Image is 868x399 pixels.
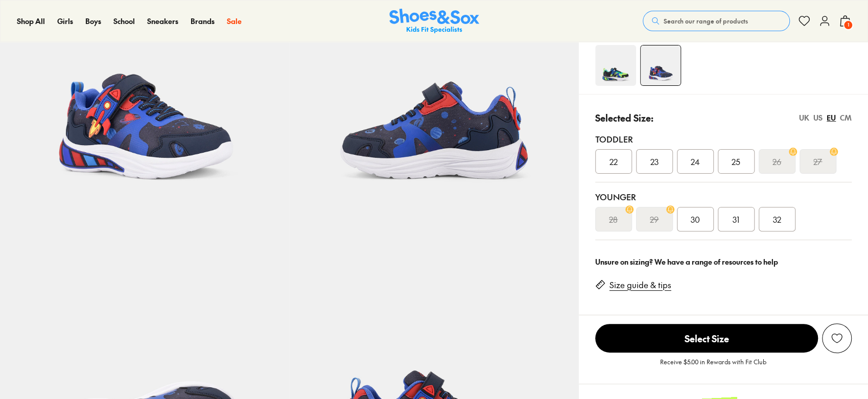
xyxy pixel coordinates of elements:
a: Boys [85,16,101,27]
span: 32 [773,213,781,225]
div: Unsure on sizing? We have a range of resources to help [595,256,852,267]
span: 1 [843,20,853,30]
p: Selected Size: [595,111,653,125]
span: 31 [733,213,739,225]
button: 1 [839,10,851,32]
a: Sale [227,16,242,27]
span: 23 [650,155,659,168]
button: Search our range of products [643,11,790,31]
a: Girls [57,16,73,27]
s: 26 [772,155,781,168]
a: Sneakers [147,16,178,27]
div: US [813,112,823,123]
a: Size guide & tips [609,279,671,291]
a: School [113,16,135,27]
span: Search our range of products [664,16,748,26]
span: 30 [691,213,700,225]
span: 22 [609,155,618,168]
a: Brands [191,16,215,27]
div: Younger [595,191,852,203]
s: 29 [650,213,659,225]
p: Receive $5.00 in Rewards with Fit Club [660,357,766,375]
span: Select Size [595,324,818,353]
span: 24 [691,155,700,168]
a: Shoes & Sox [389,9,479,34]
div: CM [840,112,852,123]
img: Arlo Black/Green [595,45,636,86]
div: Toddler [595,133,852,145]
button: Add to Wishlist [822,323,852,353]
img: SNS_Logo_Responsive.svg [389,9,479,34]
s: 28 [609,213,618,225]
span: 25 [732,155,740,168]
img: Arlo Navy [641,45,681,85]
s: 27 [813,155,822,168]
div: EU [827,112,836,123]
button: Select Size [595,323,818,353]
div: UK [799,112,809,123]
a: Shop All [17,16,45,27]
